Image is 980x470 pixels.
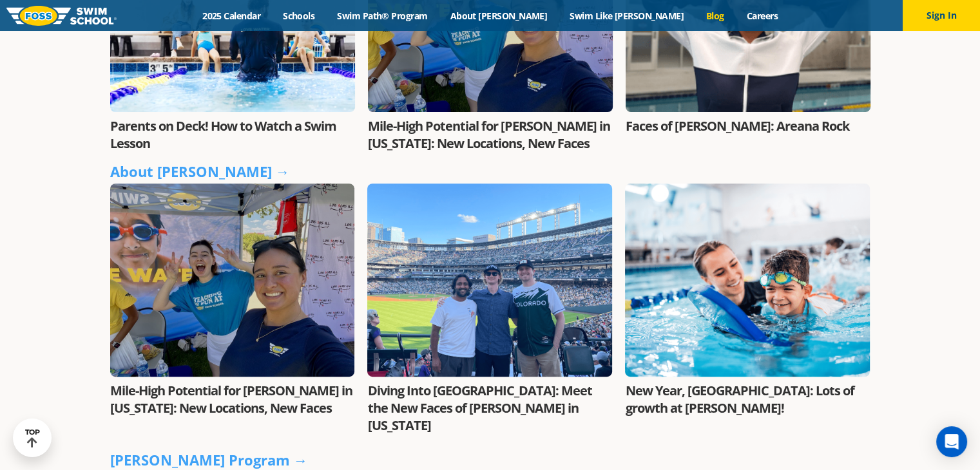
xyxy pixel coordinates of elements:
a: About [PERSON_NAME] → [110,162,290,181]
a: Mile-High Potential for [PERSON_NAME] in [US_STATE]: New Locations, New Faces [110,382,352,417]
a: Swim Path® Program [326,10,439,22]
img: FOSS Swim School Logo [6,6,117,26]
a: Careers [735,10,789,22]
a: Schools [272,10,326,22]
div: Open Intercom Messenger [936,426,967,457]
a: 2025 Calendar [191,10,272,22]
a: Diving Into [GEOGRAPHIC_DATA]: Meet the New Faces of [PERSON_NAME] in [US_STATE] [367,382,591,434]
div: TOP [25,428,40,448]
a: Parents on Deck! How to Watch a Swim Lesson [110,117,336,152]
a: Blog [695,10,735,22]
a: New Year, [GEOGRAPHIC_DATA]: Lots of growth at [PERSON_NAME]! [625,382,854,417]
a: Mile-High Potential for [PERSON_NAME] in [US_STATE]: New Locations, New Faces [368,117,610,152]
a: Swim Like [PERSON_NAME] [559,10,695,22]
a: Faces of [PERSON_NAME]: Areana Rock [626,117,849,135]
a: [PERSON_NAME] Program → [110,450,308,469]
a: About [PERSON_NAME] [439,10,559,22]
